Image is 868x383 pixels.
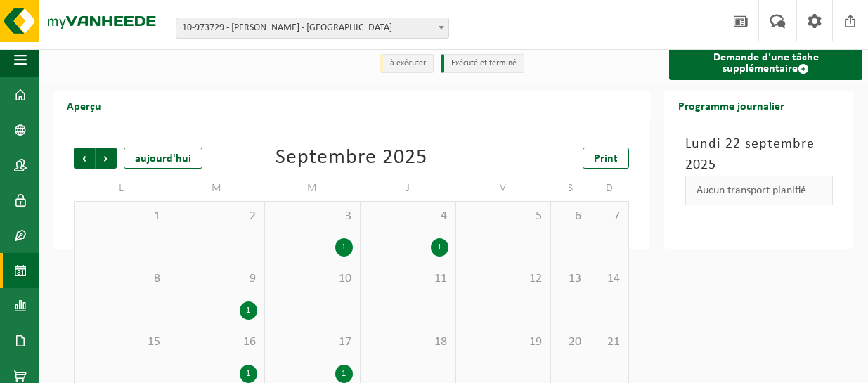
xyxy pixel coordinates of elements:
td: M [169,176,265,201]
td: J [361,176,456,201]
span: 15 [82,335,162,350]
div: Septembre 2025 [276,148,427,169]
span: 10 [272,271,353,287]
a: Print [583,148,629,169]
div: 1 [335,365,353,383]
td: D [590,176,629,201]
span: 14 [597,271,621,287]
div: aujourd'hui [124,148,202,169]
h2: Aperçu [53,91,115,119]
span: 6 [558,209,582,224]
span: 17 [272,335,353,350]
span: 3 [272,209,353,224]
span: 18 [368,335,448,350]
span: 8 [82,271,162,287]
span: 7 [597,209,621,224]
span: 19 [463,335,544,350]
span: 10-973729 - GIAMPIETRO SANNA - OBOURG [176,18,449,39]
div: 1 [335,238,353,257]
span: 16 [176,335,257,350]
span: 11 [368,271,448,287]
span: Suivant [96,148,117,169]
span: 21 [597,335,621,350]
h3: Lundi 22 septembre 2025 [685,134,833,176]
div: Aucun transport planifié [685,176,833,205]
div: 1 [240,365,257,383]
span: 1 [82,209,162,224]
div: 1 [431,238,448,257]
span: 12 [463,271,544,287]
span: 13 [558,271,582,287]
span: 9 [176,271,257,287]
a: Demande d'une tâche supplémentaire [669,46,862,80]
h2: Programme journalier [664,91,798,119]
span: 4 [368,209,448,224]
span: 5 [463,209,544,224]
span: Précédent [74,148,95,169]
div: 1 [240,301,257,320]
li: à exécuter [380,54,434,73]
span: 20 [558,335,582,350]
span: 2 [176,209,257,224]
td: V [456,176,552,201]
span: 10-973729 - GIAMPIETRO SANNA - OBOURG [176,18,448,38]
td: M [265,176,361,201]
td: S [551,176,590,201]
td: L [74,176,169,201]
span: Print [594,153,618,164]
li: Exécuté et terminé [441,54,524,73]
